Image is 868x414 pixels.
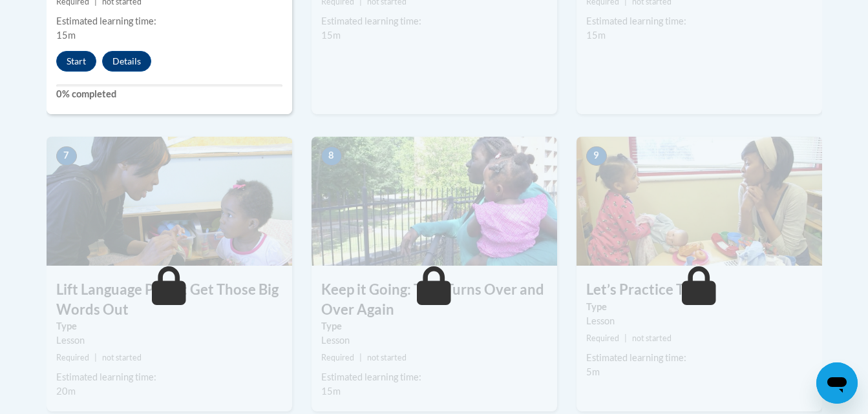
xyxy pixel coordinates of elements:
[56,87,282,101] label: 0% completed
[56,30,76,41] span: 15m
[102,353,142,362] span: not started
[321,370,547,384] div: Estimated learning time:
[586,333,619,343] span: Required
[47,137,292,266] img: Course Image
[321,386,341,397] span: 15m
[94,353,97,362] span: |
[586,300,812,314] label: Type
[56,370,282,384] div: Estimated learning time:
[56,146,77,166] span: 7
[586,314,812,328] div: Lesson
[632,333,672,343] span: not started
[816,362,858,404] iframe: Button to launch messaging window
[321,319,547,333] label: Type
[586,366,600,377] span: 5m
[367,353,407,362] span: not started
[321,146,342,166] span: 8
[624,333,627,343] span: |
[312,280,557,320] h3: Keep it Going: Take Turns Over and Over Again
[56,51,96,72] button: Start
[47,280,292,320] h3: Lift Language Part 2: Get Those Big Words Out
[577,280,822,300] h3: Let’s Practice TALK
[102,51,151,72] button: Details
[359,353,362,362] span: |
[577,137,822,266] img: Course Image
[321,14,547,28] div: Estimated learning time:
[312,137,557,266] img: Course Image
[586,351,812,365] div: Estimated learning time:
[586,30,606,41] span: 15m
[56,386,76,397] span: 20m
[321,333,547,348] div: Lesson
[56,333,282,348] div: Lesson
[321,353,354,362] span: Required
[321,30,341,41] span: 15m
[56,14,282,28] div: Estimated learning time:
[56,319,282,333] label: Type
[586,14,812,28] div: Estimated learning time:
[56,353,89,362] span: Required
[586,146,607,166] span: 9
